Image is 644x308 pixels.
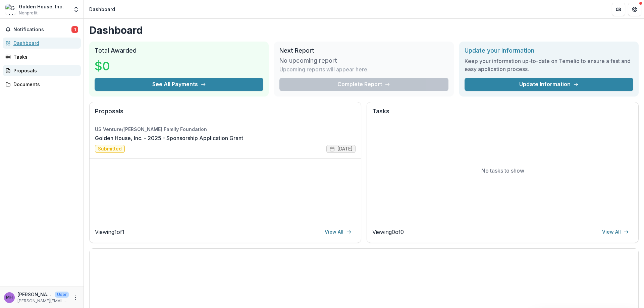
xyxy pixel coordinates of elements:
div: Documents [13,81,75,88]
div: Marissa Heim [6,295,13,300]
h3: Keep your information up-to-date on Temelio to ensure a fast and easy application process. [465,57,633,73]
button: Partners [612,3,625,16]
h2: Update your information [465,47,633,54]
button: Get Help [628,3,641,16]
p: Upcoming reports will appear here. [279,65,369,73]
div: Golden House, Inc. [19,3,64,10]
nav: breadcrumb [87,4,118,14]
h3: No upcoming report [279,57,337,64]
a: Dashboard [3,38,81,49]
a: Golden House, Inc. - 2025 - Sponsorship Application Grant [95,134,243,142]
a: Update Information [465,78,633,91]
a: Documents [3,79,81,90]
p: [PERSON_NAME][EMAIL_ADDRESS][DOMAIN_NAME] [17,298,69,304]
h2: Next Report [279,47,448,54]
h3: $0 [95,57,145,75]
button: See All Payments [95,78,263,91]
h1: Dashboard [89,24,639,36]
a: View All [321,227,356,237]
div: Proposals [13,67,75,74]
div: Dashboard [89,6,115,13]
p: Viewing 0 of 0 [372,228,404,236]
p: No tasks to show [481,167,524,175]
img: Golden House, Inc. [5,4,16,15]
span: Nonprofit [19,10,38,16]
a: View All [598,227,633,237]
button: Notifications1 [3,24,81,35]
p: [PERSON_NAME] [17,291,52,298]
h2: Proposals [95,108,356,120]
a: Tasks [3,51,81,62]
h2: Total Awarded [95,47,263,54]
span: 1 [71,26,78,33]
a: Proposals [3,65,81,76]
button: Open entity switcher [71,3,81,16]
span: Notifications [13,27,71,33]
h2: Tasks [372,108,633,120]
p: Viewing 1 of 1 [95,228,124,236]
div: Dashboard [13,40,75,47]
button: More [71,294,79,302]
div: Tasks [13,53,75,60]
p: User [55,292,69,298]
